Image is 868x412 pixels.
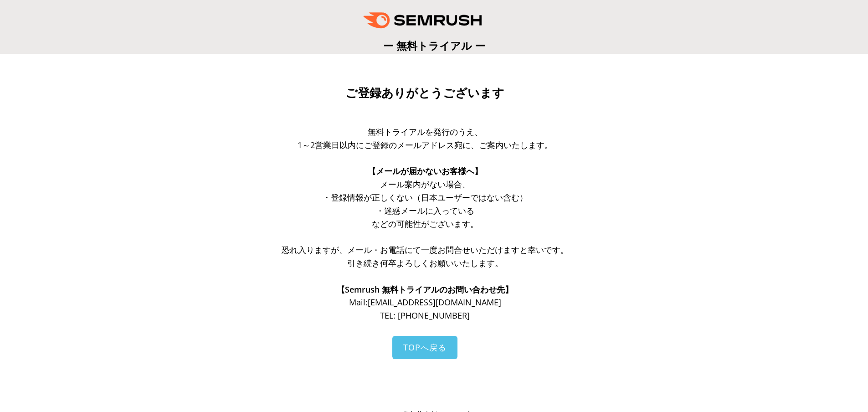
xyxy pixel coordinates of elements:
[392,336,457,359] a: TOPへ戻る
[376,205,474,216] span: ・迷惑メールに入っている
[347,257,503,268] span: 引き続き何卒よろしくお願いいたします。
[337,284,513,295] span: 【Semrush 無料トライアルのお問い合わせ先】
[380,310,470,321] span: TEL: [PHONE_NUMBER]
[345,86,504,100] span: ご登録ありがとうございます
[298,139,553,150] span: 1～2営業日以内にご登録のメールアドレス宛に、ご案内いたします。
[349,297,501,308] span: Mail: [EMAIL_ADDRESS][DOMAIN_NAME]
[368,126,483,137] span: 無料トライアルを発行のうえ、
[368,165,483,176] span: 【メールが届かないお客様へ】
[380,179,470,190] span: メール案内がない場合、
[282,244,569,255] span: 恐れ入りますが、メール・お電話にて一度お問合せいただけますと幸いです。
[323,192,528,203] span: ・登録情報が正しくない（日本ユーザーではない含む）
[372,218,478,229] span: などの可能性がございます。
[403,342,447,353] span: TOPへ戻る
[383,38,485,53] span: ー 無料トライアル ー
